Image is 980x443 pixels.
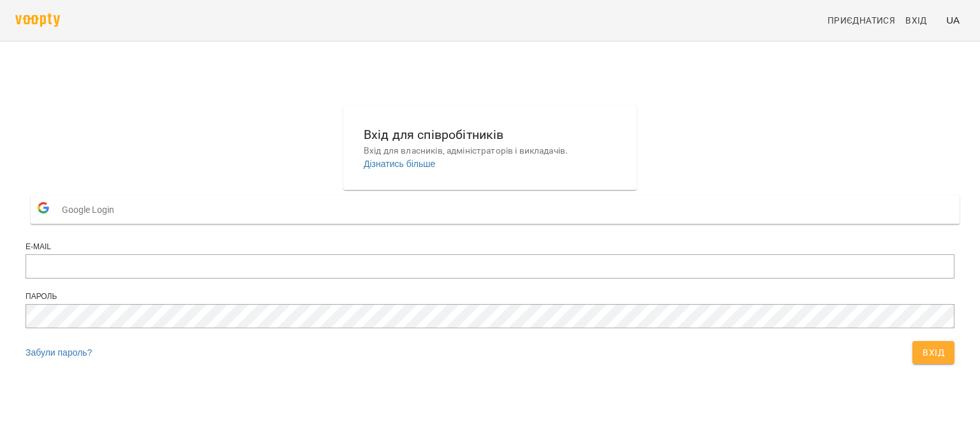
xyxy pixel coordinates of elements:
[946,13,960,27] span: UA
[26,347,92,358] a: Забули пароль?
[15,13,60,27] img: voopty.png
[353,115,627,180] button: Вхід для співробітниківВхід для власників, адміністраторів і викладачів.Дізнатись більше
[923,345,944,360] span: Вхід
[364,145,616,157] p: Вхід для власників, адміністраторів і викладачів.
[900,9,941,32] a: Вхід
[26,291,954,302] div: Пароль
[912,341,954,364] button: Вхід
[62,197,121,222] span: Google Login
[26,242,954,252] div: E-mail
[822,9,900,32] a: Приєднатися
[364,125,616,145] h6: Вхід для співробітників
[364,159,435,169] a: Дізнатись більше
[941,8,965,32] button: UA
[31,195,960,224] button: Google Login
[905,13,927,28] span: Вхід
[828,13,895,28] span: Приєднатися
